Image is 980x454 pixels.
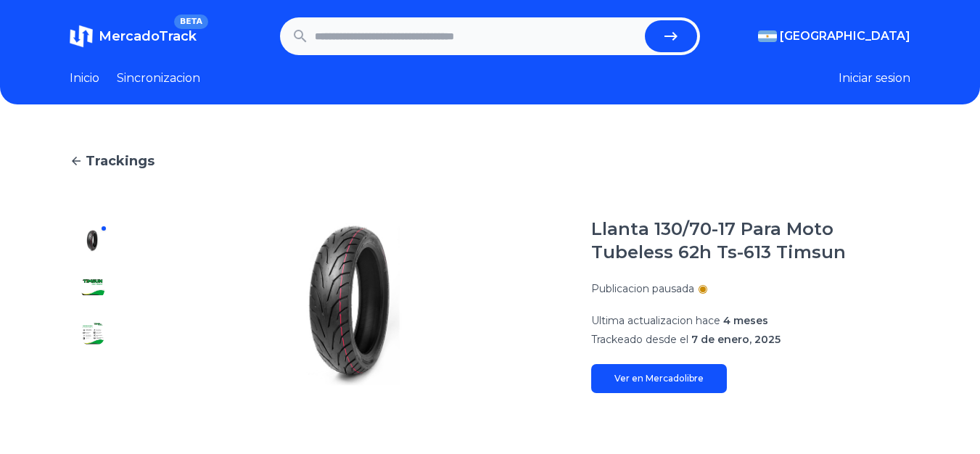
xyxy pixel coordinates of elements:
[81,322,104,345] img: Llanta 130/70-17 Para Moto Tubeless 62h Ts-613 Timsun
[70,70,99,87] a: Inicio
[117,70,200,87] a: Sincronizacion
[591,333,688,346] span: Trackeado desde el
[591,218,910,264] h1: Llanta 130/70-17 Para Moto Tubeless 62h Ts-613 Timsun
[591,314,720,327] span: Ultima actualizacion hace
[691,333,781,346] span: 7 de enero, 2025
[81,229,104,252] img: Llanta 130/70-17 Para Moto Tubeless 62h Ts-613 Timsun
[70,25,93,48] img: MercadoTrack
[723,314,768,327] span: 4 meses
[86,151,155,171] span: Trackings
[758,28,910,45] button: [GEOGRAPHIC_DATA]
[839,70,910,87] button: Iniciar sesion
[174,15,208,29] span: BETA
[758,30,777,42] img: Argentina
[145,218,562,393] img: Llanta 130/70-17 Para Moto Tubeless 62h Ts-613 Timsun
[591,364,727,393] a: Ver en Mercadolibre
[99,28,197,44] span: MercadoTrack
[591,281,694,296] p: Publicacion pausada
[70,25,197,48] a: MercadoTrackBETA
[81,276,104,299] img: Llanta 130/70-17 Para Moto Tubeless 62h Ts-613 Timsun
[780,28,910,45] span: [GEOGRAPHIC_DATA]
[70,151,910,171] a: Trackings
